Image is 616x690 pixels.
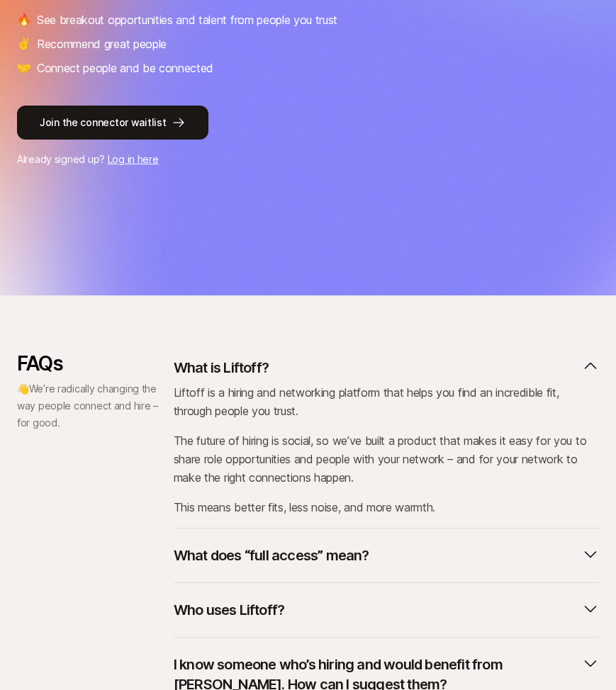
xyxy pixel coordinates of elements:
p: This means better fits, less noise, and more warmth. [174,498,599,516]
a: Log in here [108,153,159,165]
p: FAQs [17,352,162,375]
p: Already signed up? [17,151,599,168]
span: ✌️ [17,35,31,53]
button: Who uses Liftoff? [174,594,599,626]
p: 👋 [17,380,162,431]
p: Who uses Liftoff? [174,600,284,620]
button: What does “full access” mean? [174,540,599,571]
p: Recommend great people [37,35,167,53]
span: 🤝 [17,59,31,77]
p: Liftoff is a hiring and networking platform that helps you find an incredible fit, through people... [174,383,599,420]
p: What does “full access” mean? [174,545,369,565]
p: See breakout opportunities and talent from people you trust [37,11,337,29]
p: Connect people and be connected [37,59,213,77]
button: Join the connector waitlist [17,106,208,140]
button: What is Liftoff? [174,352,599,383]
a: Join the connector waitlist [17,106,599,140]
span: 🔥 [17,11,31,29]
p: What is Liftoff? [174,358,269,378]
div: What is Liftoff? [174,383,599,516]
span: We’re radically changing the way people connect and hire – for good. [17,383,158,429]
p: The future of hiring is social, so we’ve built a product that makes it easy for you to share role... [174,431,599,487]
